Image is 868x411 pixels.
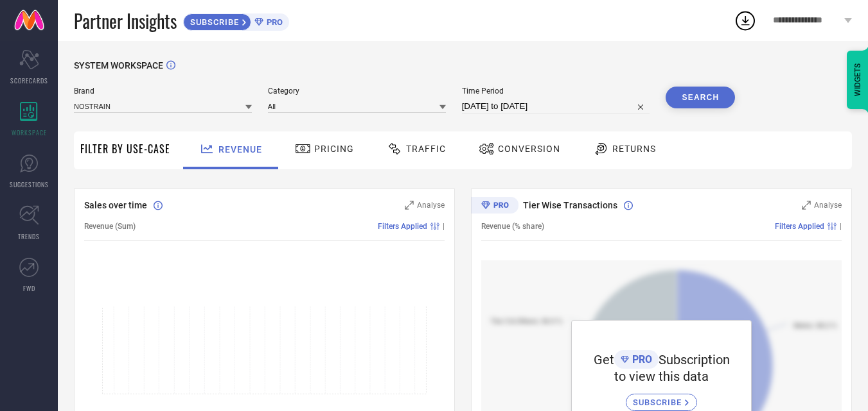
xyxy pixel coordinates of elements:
span: Partner Insights [74,8,177,34]
div: Open download list [734,9,757,32]
span: Category [268,87,446,96]
span: PRO [629,353,652,365]
span: Conversion [498,144,560,154]
span: Analyse [417,201,445,210]
span: Get [594,352,614,367]
span: | [840,222,842,231]
span: TRENDS [18,231,40,241]
svg: Zoom [405,201,414,210]
span: Revenue (Sum) [84,222,136,231]
span: Time Period [462,87,650,96]
span: Tier Wise Transactions [523,200,617,210]
span: | [443,222,445,231]
span: Brand [74,87,252,96]
span: Filters Applied [378,222,427,231]
span: Analyse [814,201,842,210]
span: Revenue (% share) [481,222,544,231]
span: Filter By Use-Case [80,141,170,156]
span: Filters Applied [775,222,824,231]
span: SUBSCRIBE [633,398,685,407]
span: SYSTEM WORKSPACE [74,60,163,71]
span: SCORECARDS [10,76,48,85]
span: Pricing [314,144,354,154]
span: FWD [23,283,35,293]
span: Traffic [406,144,446,154]
span: PRO [263,17,283,27]
a: SUBSCRIBEPRO [183,10,289,31]
svg: Zoom [802,201,811,210]
span: SUBSCRIBE [184,17,242,27]
span: Revenue [218,144,262,155]
span: Subscription [659,352,730,367]
button: Search [666,87,735,108]
div: Premium [471,197,518,216]
span: Returns [612,144,656,154]
a: SUBSCRIBE [626,384,697,411]
input: Select time period [462,99,650,114]
span: SUGGESTIONS [10,180,49,189]
span: Sales over time [84,200,147,210]
span: WORKSPACE [12,128,47,137]
span: to view this data [614,369,709,384]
